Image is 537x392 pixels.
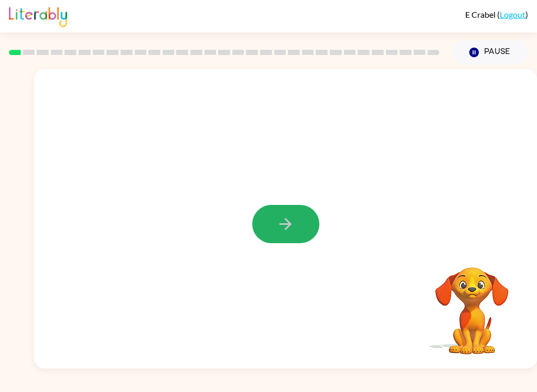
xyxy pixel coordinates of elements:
[465,9,528,19] div: ( )
[420,251,524,356] video: Your browser must support playing .mp4 files to use Literably. Please try using another browser.
[9,4,67,27] img: Literably
[452,40,528,64] button: Pause
[500,9,525,19] a: Logout
[465,9,497,19] span: E Crabel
